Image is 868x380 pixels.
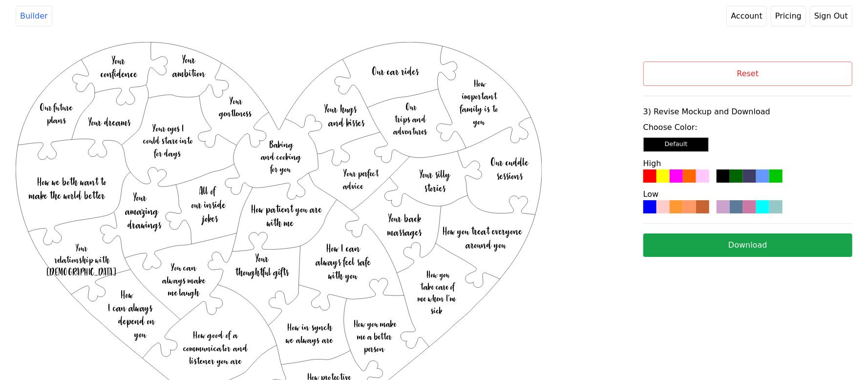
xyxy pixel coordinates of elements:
[76,242,88,254] text: Your
[665,140,688,148] small: Default
[55,254,110,266] text: relationship with
[134,190,148,204] text: Your
[16,6,52,26] a: Builder
[324,102,357,116] text: Your hugs
[235,265,289,279] text: thoughtful gifts
[134,328,147,341] text: you
[420,168,451,181] text: Your silly
[261,150,301,163] text: and cooking
[183,53,196,66] text: Your
[183,341,248,355] text: communicator and
[424,181,446,195] text: stories
[643,159,661,168] label: High
[643,233,852,257] button: Download
[357,330,392,342] text: me a better
[88,115,131,129] text: Your dreams
[37,175,106,189] text: How we both want to
[395,113,427,125] text: trips and
[474,77,487,90] text: How
[418,293,456,304] text: me when I’m
[256,252,270,266] text: Your
[270,163,291,175] text: for you
[431,305,443,317] text: sick
[643,106,852,118] label: 3) Revise Mockup and Download
[364,342,385,355] text: person
[101,67,138,81] text: confidence
[121,288,134,301] text: How
[125,204,159,218] text: amazing
[389,211,422,225] text: Your back
[354,318,397,330] text: How you make
[127,218,162,232] text: drawings
[143,134,193,147] text: could stare into
[40,101,73,113] text: Our future
[643,62,852,86] button: Reset
[108,301,153,315] text: I can always
[343,180,363,192] text: advice
[168,287,200,299] text: me laugh
[47,114,66,126] text: plans
[112,54,126,67] text: Your
[810,6,852,26] button: Sign Out
[287,320,333,334] text: How in synch
[420,281,455,293] text: take care of
[491,156,529,169] text: Our cuddle
[200,184,217,198] text: All of
[466,238,507,252] text: around you
[328,269,358,282] text: with you
[269,138,294,150] text: Baking
[152,122,184,134] text: Your eyes I
[316,255,371,269] text: always feel safe
[426,269,450,280] text: How you
[219,107,253,119] text: gentleness
[462,89,497,103] text: important
[191,198,226,211] text: our inside
[473,115,485,128] text: you
[172,66,206,80] text: ambition
[497,169,523,183] text: sessions
[286,333,334,346] text: we always are
[326,241,360,255] text: How I can
[771,6,806,26] a: Pricing
[406,101,417,113] text: Our
[190,354,242,367] text: listener you are
[459,102,498,115] text: family is to
[372,64,419,78] text: Our car rides
[393,126,427,138] text: adventures
[153,147,181,159] text: for days
[343,167,379,179] text: Your perfect
[726,6,767,26] a: Account
[202,211,219,225] text: jokes
[267,216,294,230] text: with me
[46,266,116,278] text: [DEMOGRAPHIC_DATA]
[643,122,852,133] label: Choose Color:
[387,225,422,239] text: massages
[443,224,523,238] text: How you treat everyone
[29,189,106,202] text: make the world better
[230,95,243,107] text: Your
[193,328,238,341] text: How good of a
[643,190,659,199] label: Low
[119,315,156,328] text: depend on
[162,274,206,286] text: always make
[251,202,322,216] text: How patient you are
[171,261,197,274] text: You can
[328,116,365,129] text: and kisses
